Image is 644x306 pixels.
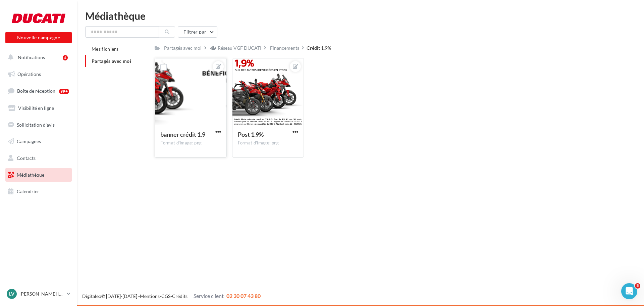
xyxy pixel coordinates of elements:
[5,288,72,300] a: Lv [PERSON_NAME] [PERSON_NAME]
[4,84,73,98] a: Boîte de réception99+
[4,118,73,132] a: Sollicitation d'avis
[635,283,640,289] span: 5
[172,293,187,299] a: Crédits
[4,151,73,165] a: Contacts
[140,293,160,299] a: Mentions
[85,11,636,21] div: Médiathèque
[19,291,64,297] p: [PERSON_NAME] [PERSON_NAME]
[92,58,131,64] span: Partagés avec moi
[17,88,55,94] span: Boîte de réception
[161,293,170,299] a: CGS
[307,45,331,51] div: Crédit 1,9%
[17,155,36,161] span: Contacts
[17,172,44,178] span: Médiathèque
[18,54,45,60] span: Notifications
[17,188,39,194] span: Calendrier
[18,105,54,111] span: Visibilité en ligne
[59,89,69,94] div: 99+
[4,134,73,148] a: Campagnes
[178,26,217,38] button: Filtrer par
[238,140,298,146] div: Format d'image: png
[226,293,261,299] span: 02 30 07 43 80
[63,55,68,60] div: 4
[164,45,202,51] div: Partagés avec moi
[238,131,264,138] span: Post 1.9%
[4,184,73,199] a: Calendrier
[9,291,14,297] span: Lv
[4,67,73,81] a: Opérations
[92,46,118,52] span: Mes fichiers
[82,293,261,299] span: © [DATE]-[DATE] - - -
[160,131,205,138] span: banner crédit 1.9
[4,101,73,115] a: Visibilité en ligne
[17,71,41,77] span: Opérations
[218,45,261,51] div: Réseau VGF DUCATI
[5,32,72,43] button: Nouvelle campagne
[270,45,299,51] div: Financements
[82,293,101,299] a: Digitaleo
[194,293,224,299] span: Service client
[621,283,637,299] iframe: Intercom live chat
[4,50,70,64] button: Notifications 4
[17,138,41,144] span: Campagnes
[17,122,55,127] span: Sollicitation d'avis
[4,168,73,182] a: Médiathèque
[160,140,221,146] div: Format d'image: png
